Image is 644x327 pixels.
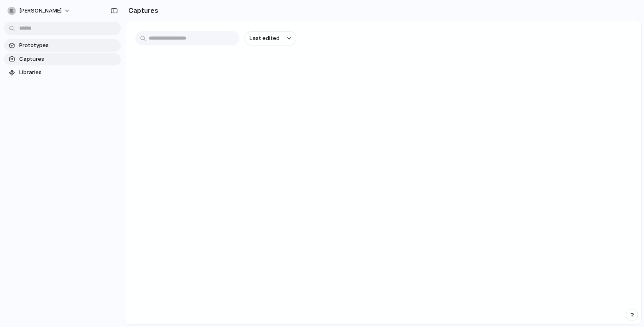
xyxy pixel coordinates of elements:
[245,31,296,45] button: Last edited
[19,41,117,50] span: Prototypes
[250,34,280,42] span: Last edited
[19,7,62,15] span: [PERSON_NAME]
[19,68,117,77] span: Libraries
[4,66,121,79] a: Libraries
[125,5,158,15] h2: Captures
[4,4,75,17] button: [PERSON_NAME]
[4,53,121,65] a: Captures
[4,39,121,52] a: Prototypes
[19,55,117,63] span: Captures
